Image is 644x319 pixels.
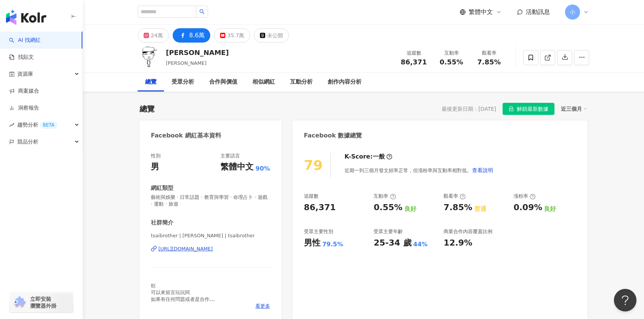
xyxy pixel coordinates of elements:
[220,161,254,173] div: 繁體中文
[17,116,57,133] span: 趨勢分析
[151,219,173,227] div: 社群簡介
[526,8,550,15] span: 活動訊息
[17,133,38,150] span: 競品分析
[374,202,402,214] div: 0.55%
[9,37,41,44] a: searchAI 找網紅
[509,106,514,111] span: lock
[151,246,270,252] a: [URL][DOMAIN_NAME]
[413,240,428,249] div: 44%
[474,205,486,213] div: 普通
[255,165,270,173] span: 90%
[151,153,161,159] div: 性別
[444,237,472,249] div: 12.9%
[166,60,207,66] span: [PERSON_NAME]
[444,202,472,214] div: 7.85%
[214,28,250,43] button: 35.7萬
[328,78,361,87] div: 創作內容分析
[151,184,173,192] div: 網紅類型
[437,49,466,57] div: 互動率
[513,193,536,200] div: 漲粉率
[404,205,416,213] div: 良好
[345,153,392,161] div: K-Score :
[9,53,34,61] a: 找貼文
[517,103,548,115] span: 解鎖最新數據
[570,8,575,16] span: 小
[40,121,57,129] div: BETA
[30,296,56,309] span: 立即安裝 瀏覽器外掛
[304,228,333,235] div: 受眾主要性別
[173,28,210,43] button: 8.6萬
[220,153,240,159] div: 主要語言
[290,78,313,87] div: 互動分析
[503,103,554,115] button: 解鎖最新數據
[9,122,14,128] span: rise
[374,228,403,235] div: 受眾主要年齡
[17,66,33,82] span: 資源庫
[345,163,494,178] div: 近期一到三個月發文頻率正常，但漲粉率與互動率相對低。
[138,46,160,69] img: KOL Avatar
[9,104,39,112] a: 洞察報告
[304,193,319,200] div: 追蹤數
[172,78,194,87] div: 受眾分析
[151,232,270,239] span: tsaibrother | [PERSON_NAME] | tsaibrother
[304,202,336,214] div: 86,371
[151,30,163,41] div: 24萬
[158,246,213,252] div: [URL][DOMAIN_NAME]
[472,163,494,178] button: 查看說明
[304,131,362,140] div: Facebook 數據總覽
[513,202,542,214] div: 0.09%
[9,87,39,95] a: 商案媒合
[12,296,27,308] img: chrome extension
[10,292,73,313] a: chrome extension立即安裝 瀏覽器外掛
[304,157,323,173] div: 79
[151,194,270,208] span: 藝術與娛樂 · 日常話題 · 教育與學習 · 命理占卜 · 遊戲 · 運動 · 旅遊
[255,303,270,310] span: 看更多
[442,106,496,112] div: 最後更新日期：[DATE]
[227,30,244,41] div: 35.7萬
[373,153,385,161] div: 一般
[252,78,275,87] div: 相似網紅
[151,131,221,140] div: Facebook 網紅基本資料
[151,161,159,173] div: 男
[561,104,587,114] div: 近三個月
[138,28,169,43] button: 24萬
[477,58,501,66] span: 7.85%
[475,49,503,57] div: 觀看率
[444,193,466,200] div: 觀看率
[322,240,343,249] div: 79.5%
[6,10,46,25] img: logo
[145,78,156,87] div: 總覽
[254,28,289,43] button: 未公開
[614,289,636,311] iframe: Help Scout Beacon - Open
[374,193,396,200] div: 互動率
[189,30,205,41] div: 8.6萬
[199,9,205,14] span: search
[399,49,428,57] div: 追蹤數
[209,78,237,87] div: 合作與價值
[304,237,320,249] div: 男性
[469,8,493,16] span: 繁體中文
[166,48,229,57] div: [PERSON_NAME]
[440,58,463,66] span: 0.55%
[401,58,427,66] span: 86,371
[140,104,155,114] div: 總覽
[472,167,493,173] span: 查看說明
[544,205,556,213] div: 良好
[444,228,492,235] div: 商業合作內容覆蓋比例
[267,30,283,41] div: 未公開
[374,237,411,249] div: 25-34 歲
